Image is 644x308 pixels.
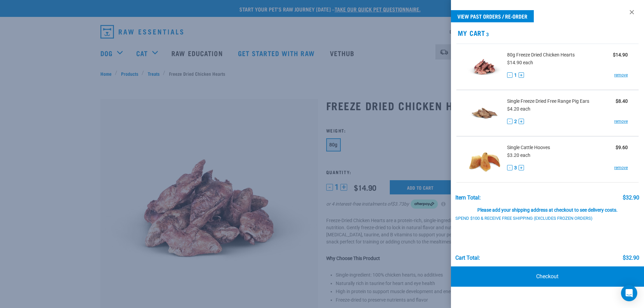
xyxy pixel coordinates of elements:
button: - [507,165,512,170]
span: $4.20 each [507,106,530,112]
span: 1 [514,72,517,79]
a: remove [614,165,628,171]
img: Freeze Dried Chicken Hearts [467,49,502,84]
span: Single Freeze Dried Free Range Pig Ears [507,98,589,105]
a: remove [614,118,628,124]
a: remove [614,72,628,78]
span: $14.90 each [507,60,533,65]
img: Cattle Hooves [467,142,502,177]
strong: $9.60 [616,145,628,150]
div: Cart total: [455,255,480,261]
span: 2 [514,118,517,125]
strong: $14.90 [613,52,628,57]
span: 3 [514,164,517,171]
button: + [519,119,524,124]
strong: $8.40 [616,98,628,104]
span: 3 [485,33,489,35]
div: $32.90 [623,255,639,261]
button: + [519,165,524,170]
a: View past orders / re-order [451,10,534,22]
div: Item Total: [455,195,481,201]
button: - [507,72,512,78]
div: $32.90 [623,195,639,201]
button: - [507,119,512,124]
div: Spend $100 & Receive Free Shipping (Excludes Frozen Orders) [455,216,601,221]
span: 80g Freeze Dried Chicken Hearts [507,51,575,58]
button: + [519,72,524,78]
div: Open Intercom Messenger [621,285,637,301]
img: Freeze Dried Free Range Pig Ears [467,96,502,131]
div: Please add your shipping address at checkout to see delivery costs. [455,201,639,213]
span: Single Cattle Hooves [507,144,550,151]
span: $3.20 each [507,152,530,158]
